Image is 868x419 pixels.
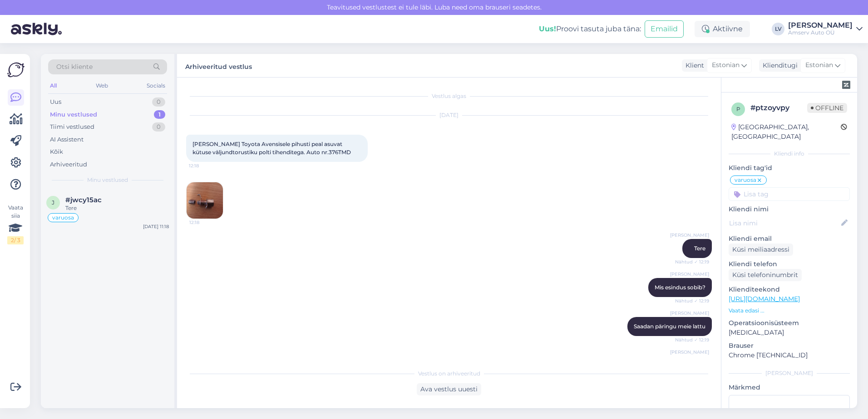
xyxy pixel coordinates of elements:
[65,196,102,204] span: #jwcy15ac
[729,259,850,269] p: Kliendi telefon
[736,106,740,112] span: p
[418,370,480,378] span: Vestlus on arhiveeritud
[50,97,61,107] div: Uus
[7,204,24,244] div: Vaata siia
[675,258,709,265] span: Nähtud ✓ 12:19
[87,176,128,184] span: Minu vestlused
[729,318,850,328] p: Operatsioonisüsteem
[645,20,684,38] button: Emailid
[145,80,167,92] div: Socials
[670,271,709,278] span: [PERSON_NAME]
[670,349,709,356] span: [PERSON_NAME]
[729,218,839,228] input: Lisa nimi
[192,141,351,156] span: [PERSON_NAME] Toyota Avensisele pihusti peal asuvat kütuse väljundtorustiku polti tihenditega. Au...
[729,295,800,303] a: [URL][DOMAIN_NAME]
[52,215,74,220] span: varuosa
[729,383,850,392] p: Märkmed
[729,328,850,337] p: [MEDICAL_DATA]
[185,59,252,72] label: Arhiveeritud vestlus
[7,61,25,78] img: Askly Logo
[675,297,709,304] span: Nähtud ✓ 12:19
[731,122,841,141] div: [GEOGRAPHIC_DATA], [GEOGRAPHIC_DATA]
[729,187,850,201] input: Lisa tag
[712,60,740,70] span: Estonian
[805,60,833,70] span: Estonian
[50,110,97,119] div: Minu vestlused
[695,21,750,37] div: Aktiivne
[729,369,850,377] div: [PERSON_NAME]
[152,97,165,107] div: 0
[152,122,165,132] div: 0
[729,244,793,256] div: Küsi meiliaadressi
[729,285,850,294] p: Klienditeekond
[539,24,641,34] div: Proovi tasuta juba täna:
[788,22,853,29] div: [PERSON_NAME]
[154,110,165,119] div: 1
[143,223,169,230] div: [DATE] 11:18
[50,135,84,144] div: AI Assistent
[65,204,169,212] div: Tere
[729,234,850,244] p: Kliendi email
[186,92,712,100] div: Vestlus algas
[729,150,850,158] div: Kliendi info
[48,80,59,92] div: All
[729,341,850,351] p: Brauser
[788,29,853,36] div: Amserv Auto OÜ
[655,284,705,291] span: Mis esindus sobib?
[94,80,110,92] div: Web
[187,182,223,219] img: Attachment
[52,199,54,206] span: j
[670,310,709,317] span: [PERSON_NAME]
[807,103,847,113] span: Offline
[750,102,807,113] div: # ptzoyvpy
[788,22,863,36] a: [PERSON_NAME]Amserv Auto OÜ
[759,61,798,70] div: Klienditugi
[189,219,223,226] span: 12:18
[189,162,223,169] span: 12:18
[50,147,63,156] div: Kõik
[772,23,784,35] div: LV
[670,232,709,239] span: [PERSON_NAME]
[186,111,712,119] div: [DATE]
[729,205,850,214] p: Kliendi nimi
[675,336,709,343] span: Nähtud ✓ 12:19
[50,122,94,132] div: Tiimi vestlused
[729,307,850,315] p: Vaata edasi ...
[694,245,705,252] span: Tere
[56,62,93,72] span: Otsi kliente
[682,61,704,70] div: Klient
[539,24,556,33] b: Uus!
[842,81,850,89] img: zendesk
[417,383,481,395] div: Ava vestlus uuesti
[7,236,24,244] div: 2 / 3
[634,323,705,330] span: Saadan päringu meie lattu
[50,160,87,169] div: Arhiveeritud
[729,163,850,173] p: Kliendi tag'id
[729,351,850,360] p: Chrome [TECHNICAL_ID]
[729,269,802,281] div: Küsi telefoninumbrit
[735,177,756,183] span: varuosa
